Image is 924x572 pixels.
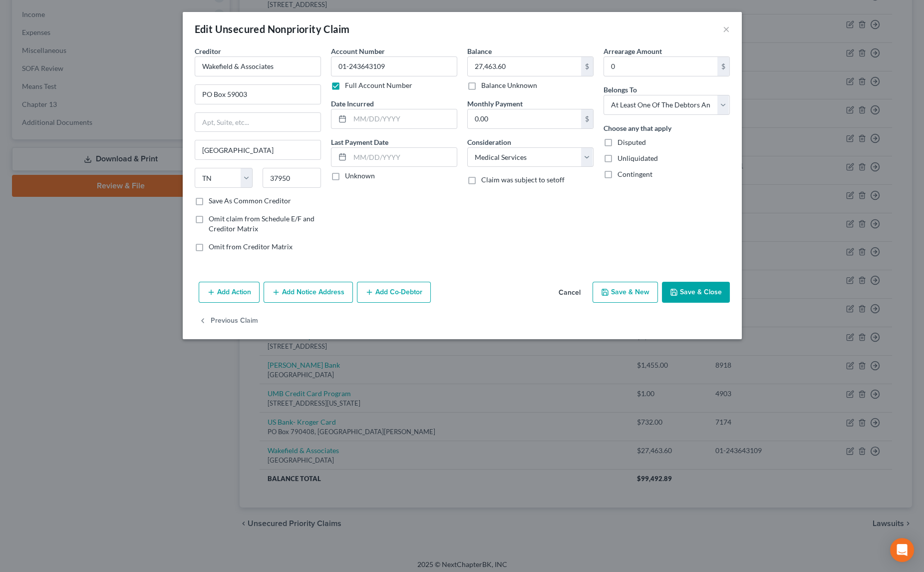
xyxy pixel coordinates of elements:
[357,282,431,303] button: Add Co-Debtor
[581,109,593,128] div: $
[331,137,388,147] label: Last Payment Date
[467,46,492,56] label: Balance
[604,123,671,133] label: Choose any that apply
[331,56,457,76] input: --
[195,113,320,132] input: Apt, Suite, etc...
[593,282,658,303] button: Save & New
[209,214,314,233] span: Omit claim from Schedule E/F and Creditor Matrix
[662,282,730,303] button: Save & Close
[617,170,652,178] span: Contingent
[467,137,511,147] label: Consideration
[195,47,221,55] span: Creditor
[199,311,258,332] button: Previous Claim
[195,22,350,36] div: Edit Unsecured Nonpriority Claim
[617,138,646,146] span: Disputed
[468,57,581,76] input: 0.00
[468,109,581,128] input: 0.00
[551,283,589,303] button: Cancel
[199,282,260,303] button: Add Action
[604,46,662,56] label: Arrearage Amount
[195,56,321,76] input: Search creditor by name...
[581,57,593,76] div: $
[350,148,457,167] input: MM/DD/YYYY
[331,46,385,56] label: Account Number
[481,175,565,184] span: Claim was subject to setoff
[717,57,729,76] div: $
[345,171,375,181] label: Unknown
[723,23,730,35] button: ×
[467,98,523,109] label: Monthly Payment
[890,538,914,562] div: Open Intercom Messenger
[350,109,457,128] input: MM/DD/YYYY
[264,282,353,303] button: Add Notice Address
[209,242,293,251] span: Omit from Creditor Matrix
[604,57,717,76] input: 0.00
[209,196,291,206] label: Save As Common Creditor
[481,80,537,90] label: Balance Unknown
[195,140,320,159] input: Enter city...
[263,168,321,188] input: Enter zip...
[195,85,320,104] input: Enter address...
[617,154,658,162] span: Unliquidated
[331,98,374,109] label: Date Incurred
[604,85,637,94] span: Belongs To
[345,80,412,90] label: Full Account Number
